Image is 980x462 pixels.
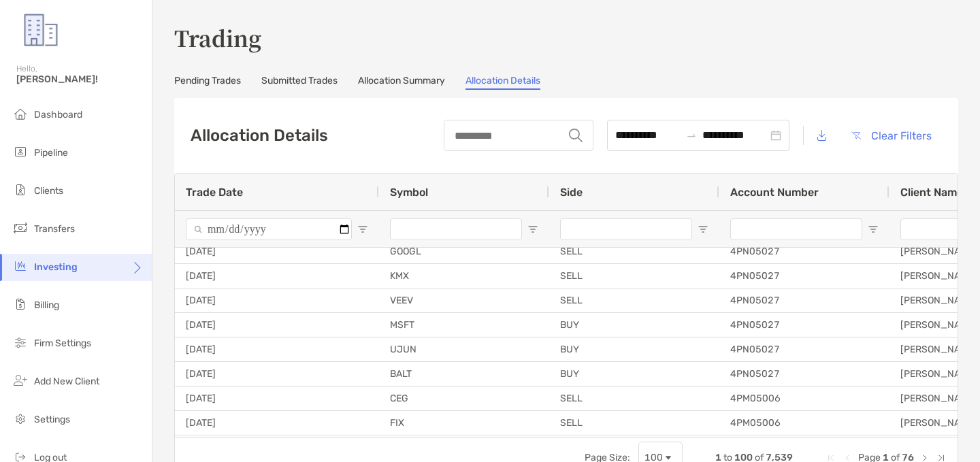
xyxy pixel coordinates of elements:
[34,261,78,273] span: Investing
[527,224,538,235] button: Open Filter Menu
[900,186,963,199] span: Client Name
[698,224,708,235] button: Open Filter Menu
[358,75,445,90] a: Allocation Summary
[549,240,719,263] div: SELL
[12,258,29,274] img: investing icon
[175,362,379,386] div: [DATE]
[719,264,889,288] div: 4PN05027
[34,109,82,120] span: Dashboard
[719,435,889,459] div: 4PM05006
[34,185,63,197] span: Clients
[175,411,379,435] div: [DATE]
[34,376,99,387] span: Add New Client
[379,362,549,386] div: BALT
[175,288,379,312] div: [DATE]
[175,386,379,410] div: [DATE]
[12,372,29,389] img: add_new_client icon
[549,435,719,459] div: SELL
[186,218,352,240] input: Trade Date Filter Input
[390,186,428,199] span: Symbol
[174,75,241,90] a: Pending Trades
[12,220,29,236] img: transfers icon
[560,218,692,240] input: Side Filter Input
[379,264,549,288] div: KMX
[560,186,583,199] span: Side
[12,182,29,198] img: clients icon
[719,313,889,337] div: 4PN05027
[16,73,144,85] span: [PERSON_NAME]!
[719,337,889,361] div: 4PN05027
[186,186,243,199] span: Trade Date
[840,120,942,150] button: Clear Filters
[686,130,697,141] span: swap-right
[12,410,29,427] img: settings icon
[719,386,889,410] div: 4PM05006
[379,288,549,312] div: VEEV
[34,414,70,425] span: Settings
[175,435,379,459] div: [DATE]
[175,337,379,361] div: [DATE]
[12,105,29,122] img: dashboard icon
[549,264,719,288] div: SELL
[719,240,889,263] div: 4PN05027
[730,186,819,199] span: Account Number
[379,411,549,435] div: FIX
[174,22,958,53] h3: Trading
[719,288,889,312] div: 4PN05027
[175,313,379,337] div: [DATE]
[379,435,549,459] div: FNV
[34,299,59,311] span: Billing
[549,313,719,337] div: BUY
[379,240,549,263] div: GOOGL
[16,5,65,54] img: Zoe Logo
[379,313,549,337] div: MSFT
[390,218,522,240] input: Symbol Filter Input
[549,288,719,312] div: SELL
[379,386,549,410] div: CEG
[34,147,68,159] span: Pipeline
[549,386,719,410] div: SELL
[549,337,719,361] div: BUY
[549,411,719,435] div: SELL
[357,224,368,235] button: Open Filter Menu
[34,223,75,235] span: Transfers
[719,411,889,435] div: 4PM05006
[465,75,540,90] a: Allocation Details
[191,126,328,145] h2: Allocation Details
[175,264,379,288] div: [DATE]
[379,337,549,361] div: UJUN
[868,224,879,235] button: Open Filter Menu
[719,362,889,386] div: 4PN05027
[261,75,338,90] a: Submitted Trades
[686,130,697,141] span: to
[175,240,379,263] div: [DATE]
[12,334,29,350] img: firm-settings icon
[34,337,91,349] span: Firm Settings
[549,362,719,386] div: BUY
[851,131,861,139] img: button icon
[12,144,29,160] img: pipeline icon
[730,218,862,240] input: Account Number Filter Input
[569,129,583,142] img: input icon
[12,296,29,312] img: billing icon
